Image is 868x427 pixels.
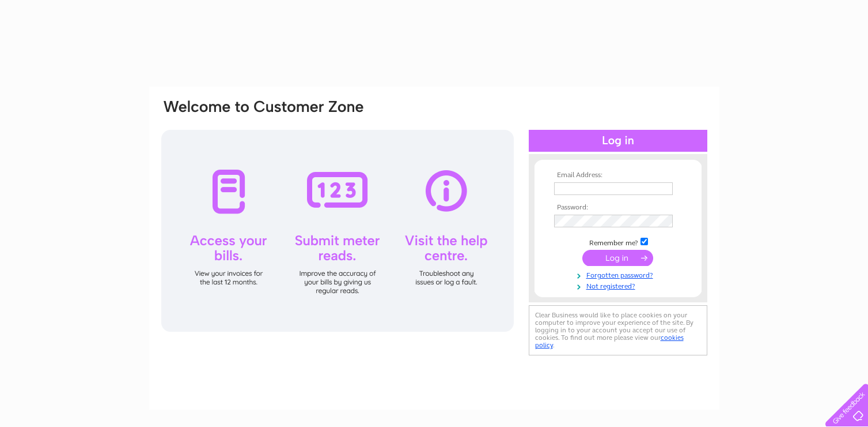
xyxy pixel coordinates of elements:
[554,269,685,280] a: Forgotten password?
[551,204,685,212] th: Password:
[582,250,653,266] input: Submit
[551,171,685,179] th: Email Address:
[554,280,685,291] a: Not registered?
[535,334,684,349] a: cookies policy
[529,305,707,355] div: Clear Business would like to place cookies on your computer to improve your experience of the sit...
[551,236,685,248] td: Remember me?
